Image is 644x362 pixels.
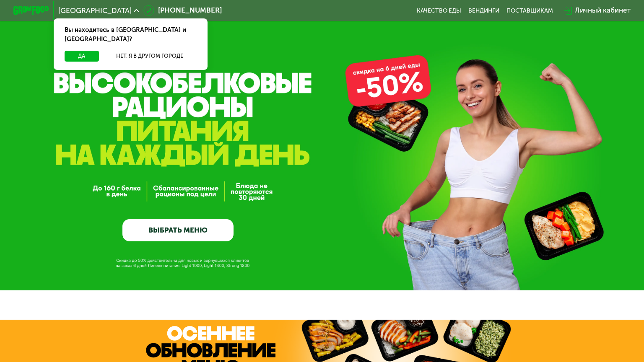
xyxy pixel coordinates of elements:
[102,51,197,62] button: Нет, я в другом городе
[417,7,461,14] a: Качество еды
[143,5,221,16] a: [PHONE_NUMBER]
[122,219,234,241] a: ВЫБРАТЬ МЕНЮ
[65,51,99,62] button: Да
[58,7,132,14] span: [GEOGRAPHIC_DATA]
[468,7,499,14] a: Вендинги
[506,7,553,14] div: поставщикам
[575,5,631,16] div: Личный кабинет
[54,18,208,51] div: Вы находитесь в [GEOGRAPHIC_DATA] и [GEOGRAPHIC_DATA]?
